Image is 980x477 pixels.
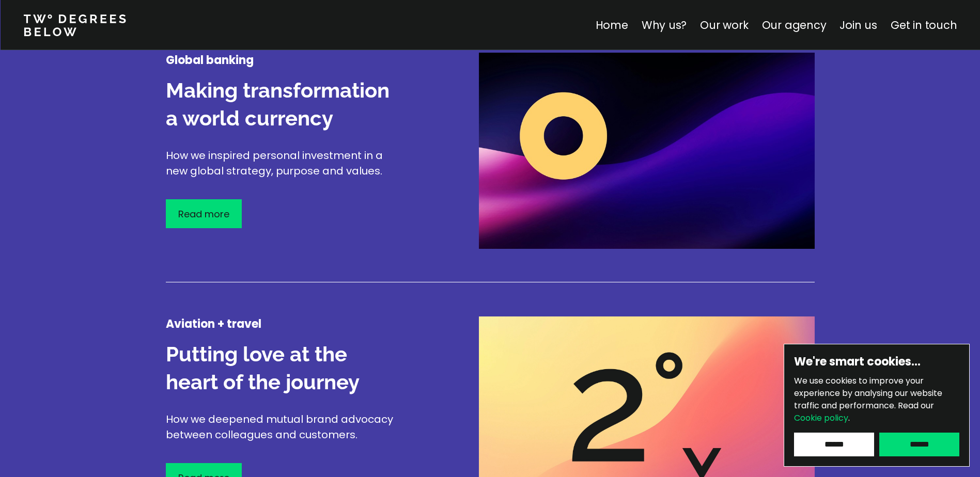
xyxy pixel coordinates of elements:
a: Get in touch [891,18,957,33]
p: Read more [178,207,229,221]
a: Home [595,18,628,33]
a: Why us? [641,18,687,33]
a: Cookie policy [794,412,848,424]
h3: Putting love at the heart of the journey [166,340,403,396]
p: How we inspired personal investment in a new global strategy, purpose and values. [166,148,403,179]
h6: We're smart cookies… [794,354,959,370]
span: Read our . [794,400,934,424]
p: We use cookies to improve your experience by analysing our website traffic and performance. [794,375,959,424]
p: How we deepened mutual brand advocacy between colleagues and customers. [166,411,403,442]
a: Join us [839,18,877,33]
a: Our agency [761,18,826,33]
a: Global bankingMaking transformation a world currencyHow we inspired personal investment in a new ... [166,53,815,311]
h4: Aviation + travel [166,316,403,332]
h3: Making transformation a world currency [166,76,403,132]
h4: Global banking [166,53,403,68]
a: Our work [700,18,748,33]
